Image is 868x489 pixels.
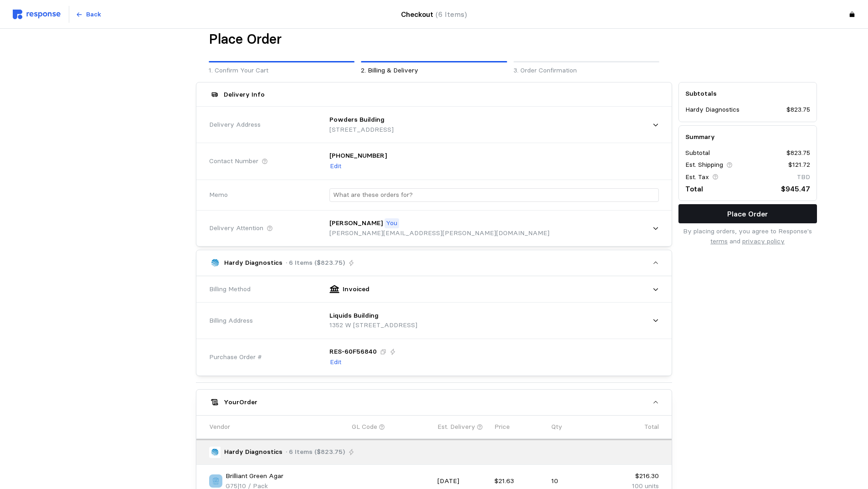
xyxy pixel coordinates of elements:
span: Billing Method [209,284,251,294]
p: Total [644,422,659,432]
p: $945.47 [781,183,810,195]
p: RES-60F56840 [329,347,377,357]
p: Hardy Diagnostics [685,105,740,115]
img: svg%3e [13,10,61,19]
p: TBD [797,172,810,182]
a: privacy policy [742,237,785,245]
button: Edit [329,161,342,172]
p: You [386,218,397,228]
p: Qty [551,422,562,432]
span: (6 Items) [436,10,467,19]
p: GL Code [352,422,377,432]
button: Place Order [678,204,817,223]
p: · 6 Items ($823.75) [286,258,345,268]
span: Billing Address [209,316,253,326]
p: Edit [330,357,341,367]
span: Contact Number [209,156,258,166]
p: Edit [330,161,341,171]
p: $823.75 [786,105,810,115]
p: Price [494,422,510,432]
a: terms [710,237,728,245]
p: 1352 W [STREET_ADDRESS] [329,320,417,330]
p: Est. Shipping [685,160,723,170]
p: Hardy Diagnostics [224,258,282,268]
button: Edit [329,357,342,368]
input: What are these orders for? [333,189,655,202]
p: Back [86,10,101,20]
p: · 6 Items ($823.75) [286,447,345,457]
p: Place Order [727,208,768,220]
p: Brilliant Green Agar [226,471,283,481]
div: Hardy Diagnostics· 6 Items ($823.75) [196,276,672,376]
p: 2. Billing & Delivery [361,66,507,76]
button: Back [71,6,106,23]
p: Est. Tax [685,172,709,182]
h5: Summary [685,132,810,142]
p: [STREET_ADDRESS] [329,125,394,135]
p: [PERSON_NAME][EMAIL_ADDRESS][PERSON_NAME][DOMAIN_NAME] [329,228,550,238]
p: $216.30 [608,471,659,481]
h1: Place Order [209,31,282,48]
h5: Subtotals [685,89,810,98]
p: Hardy Diagnostics [224,447,282,457]
h4: Checkout [401,9,467,20]
span: Purchase Order # [209,352,262,362]
span: Memo [209,190,228,200]
p: [PHONE_NUMBER] [329,151,387,161]
p: Liquids Building [329,311,379,321]
p: [DATE] [437,476,488,486]
p: Powders Building [329,115,385,125]
p: 1. Confirm Your Cart [209,66,354,76]
p: $823.75 [786,148,810,158]
p: Total [685,183,703,195]
button: Hardy Diagnostics· 6 Items ($823.75) [196,250,672,276]
span: Delivery Attention [209,223,263,233]
p: $21.63 [494,476,545,486]
p: 10 [551,476,602,486]
p: By placing orders, you agree to Response's and [678,226,817,246]
img: g75_1.jpg [209,474,222,488]
p: Invoiced [343,284,370,294]
p: $121.72 [788,160,810,170]
p: Est. Delivery [437,422,475,432]
p: [PERSON_NAME] [329,218,383,228]
h5: Your Order [224,397,257,407]
p: 3. Order Confirmation [514,66,659,76]
h5: Delivery Info [224,90,265,99]
p: Subtotal [685,148,710,158]
p: Vendor [209,422,230,432]
button: YourOrder [196,390,672,415]
span: Delivery Address [209,120,261,130]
